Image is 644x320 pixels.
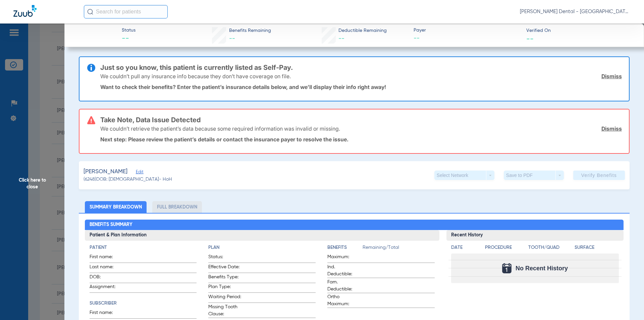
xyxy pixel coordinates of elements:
p: Next step: Please review the patient’s details or contact the insurance payer to resolve the issue. [100,136,622,143]
span: Assignment: [90,283,122,292]
app-breakdown-title: Surface [575,244,619,254]
li: Summary Breakdown [85,201,147,213]
img: info-icon [87,64,95,72]
app-breakdown-title: Date [451,244,479,254]
span: Benefits Type: [208,274,241,283]
h3: Take Note, Data Issue Detected [100,117,622,123]
span: Fam. Deductible: [327,279,360,293]
h3: Patient & Plan Information [85,230,439,241]
h4: Procedure [485,244,526,251]
span: Verified On [526,27,633,34]
span: Plan Type: [208,283,241,292]
app-breakdown-title: Procedure [485,244,526,254]
span: -- [122,34,136,44]
p: We couldn’t retrieve the patient’s data because some required information was invalid or missing. [100,125,340,132]
p: We couldn’t pull any insurance info because they don’t have coverage on file. [100,73,291,80]
span: Edit [136,170,142,176]
span: Status [122,27,136,34]
app-breakdown-title: Tooth/Quad [528,244,573,254]
span: -- [414,34,521,43]
span: Missing Tooth Clause: [208,304,241,318]
h4: Patient [90,244,197,251]
span: No Recent History [516,265,568,272]
h2: Benefits Summary [85,220,624,230]
span: Effective Date: [208,264,241,273]
h3: Recent History [446,230,624,241]
span: Ind. Deductible: [327,264,360,278]
h4: Plan [208,244,316,251]
img: Zuub Logo [13,5,37,17]
span: Remaining/Total [363,244,435,254]
img: Calendar [502,263,512,273]
span: (6248) DOB: [DEMOGRAPHIC_DATA] - HoH [84,176,172,183]
span: Last name: [90,264,122,273]
iframe: Chat Widget [610,288,644,320]
h4: Benefits [327,244,363,251]
p: Want to check their benefits? Enter the patient’s insurance details below, and we’ll display thei... [100,84,622,90]
a: Dismiss [601,125,622,132]
h4: Subscriber [90,300,197,307]
h4: Tooth/Quad [528,244,573,251]
h4: Date [451,244,479,251]
span: Deductible Remaining [338,27,387,34]
app-breakdown-title: Benefits [327,244,363,254]
span: [PERSON_NAME] Dental - [GEOGRAPHIC_DATA] [520,8,631,15]
span: First name: [90,254,122,263]
span: First name: [90,309,122,318]
span: -- [526,35,534,42]
img: error-icon [87,116,95,124]
span: -- [338,36,344,42]
h3: Just so you know, this patient is currently listed as Self-Pay. [100,64,622,71]
h4: Surface [575,244,619,251]
span: Status: [208,254,241,263]
li: Full Breakdown [152,201,202,213]
a: Dismiss [601,73,622,80]
img: Search Icon [87,9,93,15]
input: Search for patients [84,5,168,18]
span: Payer [414,27,521,34]
span: [PERSON_NAME] [84,168,127,176]
span: -- [229,36,235,42]
span: DOB: [90,274,122,283]
span: Maximum: [327,254,360,263]
span: Benefits Remaining [229,27,271,34]
span: Waiting Period: [208,293,241,303]
span: Ortho Maximum: [327,293,360,308]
